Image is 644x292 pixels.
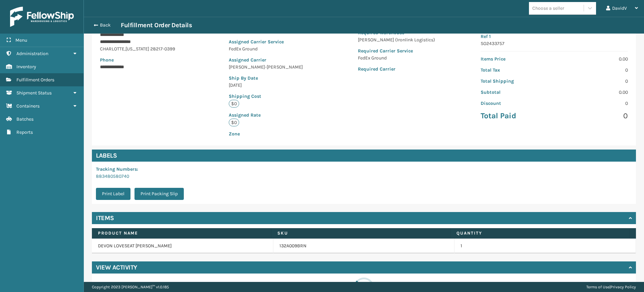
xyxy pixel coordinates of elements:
a: Privacy Policy [610,285,636,289]
button: Print Packing Slip [135,188,184,200]
p: Required Carrier [358,66,435,73]
span: [US_STATE] [125,46,149,52]
a: Terms of Use [586,285,609,289]
div: | [586,282,636,292]
p: Subtotal [481,89,550,96]
p: Assigned Rate [229,112,312,119]
p: 0 [558,78,628,85]
td: DEVON LOVESEAT [PERSON_NAME] [92,239,273,253]
p: Assigned Carrier Service [229,38,312,45]
p: Ref 1 [481,33,628,40]
p: $0 [229,119,239,126]
p: Total Tax [481,67,550,74]
span: , [124,46,125,52]
p: Phone [100,56,183,64]
td: 1 [454,239,636,253]
p: $0 [229,100,239,108]
p: Total Shipping [481,78,550,85]
span: Menu [15,37,27,43]
p: [DATE] [229,82,312,89]
p: Ship By Date [229,75,312,82]
p: Items Price [481,55,550,62]
div: Choose a seller [532,5,564,12]
span: Reports [16,129,33,135]
p: [PERSON_NAME] (Ironlink Logistics) [358,36,435,43]
p: 0 [558,67,628,74]
label: Quantity [457,230,624,236]
label: SKU [277,230,444,236]
span: Administration [16,51,48,56]
p: Total Paid [481,111,550,121]
a: 883480580740 [96,173,129,179]
p: Assigned Carrier [229,56,312,64]
p: [PERSON_NAME]-[PERSON_NAME] [229,64,312,71]
span: CHARLOTTE [100,46,124,52]
span: 28217-0399 [150,46,175,52]
a: 132A009BRN [279,243,307,249]
p: 0 [558,111,628,121]
p: SO2433757 [481,40,628,47]
p: 0.00 [558,55,628,62]
h4: View Activity [96,263,137,272]
span: Shipment Status [16,90,52,96]
p: FedEx Ground [229,45,312,52]
p: Shipping Cost [229,93,312,100]
p: 0.00 [558,89,628,96]
label: Product Name [98,230,265,236]
span: Batches [16,116,34,122]
button: Print Label [96,188,130,200]
button: Back [90,22,121,28]
p: 0 [558,100,628,107]
h4: Labels [92,150,636,162]
span: Tracking Numbers : [96,166,138,172]
p: Required Carrier Service [358,47,435,54]
p: Copyright 2023 [PERSON_NAME]™ v 1.0.185 [92,282,169,292]
h4: Items [96,214,114,222]
span: Inventory [16,64,36,70]
span: Fulfillment Orders [16,77,54,83]
span: Containers [16,103,40,109]
h3: Fulfillment Order Details [121,21,192,29]
p: FedEx Ground [358,54,435,61]
img: logo [10,7,74,27]
p: Discount [481,100,550,107]
p: Zone [229,130,312,137]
